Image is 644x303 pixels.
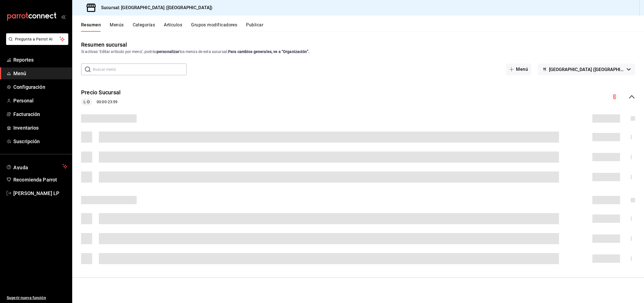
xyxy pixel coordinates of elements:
[7,295,67,301] span: Sugerir nueva función
[228,49,309,54] strong: Para cambios generales, ve a “Organización”.
[13,176,67,183] span: Recomienda Parrot
[13,163,60,170] span: Ayuda
[15,36,60,42] span: Pregunta a Parrot AI
[133,22,155,32] button: Categorías
[6,33,68,45] button: Pregunta a Parrot AI
[81,22,644,32] div: navigation tabs
[13,56,67,64] span: Reportes
[506,64,531,75] button: Menú
[164,22,182,32] button: Artículos
[13,97,67,104] span: Personal
[72,84,644,110] div: collapse-menu-row
[13,138,67,145] span: Suscripción
[13,110,67,118] span: Facturación
[81,22,101,32] button: Resumen
[157,49,180,54] strong: personalizar
[81,49,635,55] div: Si activas ‘Editar artículo por menú’, podrás los menús de esta sucursal.
[246,22,263,32] button: Publicar
[81,99,121,105] div: 00:00 - 23:59
[13,190,67,197] span: [PERSON_NAME] LP
[13,70,67,77] span: Menú
[61,14,66,19] button: open_drawer_menu
[549,67,625,72] span: [GEOGRAPHIC_DATA] ([GEOGRAPHIC_DATA])
[81,99,92,105] span: L-D
[13,124,67,132] span: Inventarios
[97,4,212,11] h3: Sucursal: [GEOGRAPHIC_DATA] ([GEOGRAPHIC_DATA])
[191,22,237,32] button: Grupos modificadores
[538,64,635,75] button: [GEOGRAPHIC_DATA] ([GEOGRAPHIC_DATA])
[81,89,121,97] button: Precio Sucursal
[4,40,68,46] a: Pregunta a Parrot AI
[13,83,67,91] span: Configuración
[81,41,127,49] div: Resumen sucursal
[110,22,124,32] button: Menús
[93,64,187,75] input: Buscar menú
